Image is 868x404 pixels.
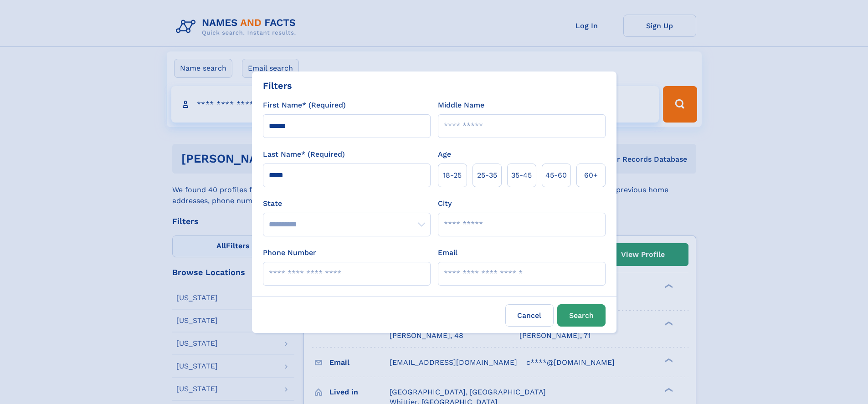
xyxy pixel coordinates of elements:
span: 45‑60 [545,170,567,181]
div: Filters [263,79,292,92]
span: 60+ [584,170,598,181]
label: First Name* (Required) [263,100,346,111]
span: 35‑45 [511,170,532,181]
label: City [438,198,452,209]
button: Search [557,304,606,327]
label: Middle Name [438,100,484,111]
label: Last Name* (Required) [263,149,345,160]
label: Cancel [505,304,554,327]
label: Age [438,149,451,160]
span: 18‑25 [443,170,462,181]
label: State [263,198,431,209]
span: 25‑35 [477,170,497,181]
label: Email [438,247,457,258]
label: Phone Number [263,247,316,258]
